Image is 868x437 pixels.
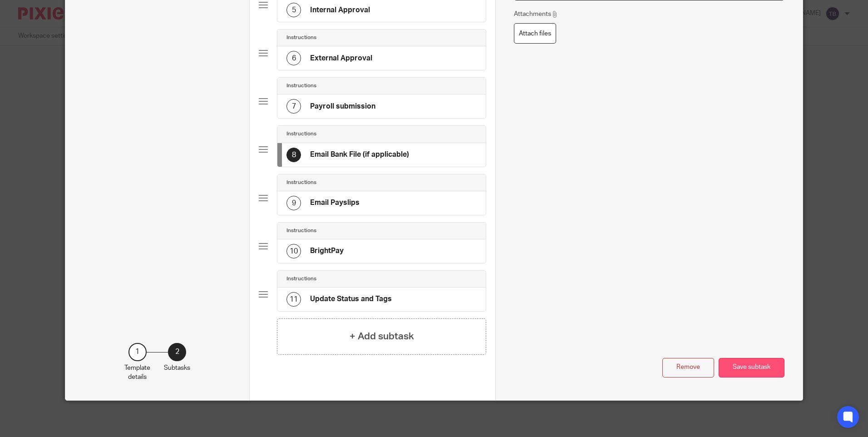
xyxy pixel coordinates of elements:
[286,179,316,186] h4: Instructions
[286,275,316,283] h4: Instructions
[286,34,316,41] h4: Instructions
[310,54,372,63] h4: External Approval
[286,244,301,258] div: 10
[286,99,301,114] div: 7
[310,5,370,15] h4: Internal Approval
[128,343,147,361] div: 1
[310,198,360,208] h4: Email Payslips
[719,358,784,377] button: Save subtask
[310,150,409,159] h4: Email Bank File (if applicable)
[310,102,375,111] h4: Payroll submission
[514,10,558,19] p: Attachments
[662,358,714,377] button: Remove
[286,82,316,89] h4: Instructions
[124,363,150,382] p: Template details
[168,343,186,361] div: 2
[350,329,414,343] h4: + Add subtask
[286,130,316,138] h4: Instructions
[310,294,392,304] h4: Update Status and Tags
[286,227,316,234] h4: Instructions
[310,246,344,256] h4: BrightPay
[286,196,301,210] div: 9
[286,51,301,65] div: 6
[286,292,301,307] div: 11
[286,148,301,162] div: 8
[164,363,190,372] p: Subtasks
[514,23,556,44] label: Attach files
[286,3,301,17] div: 5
